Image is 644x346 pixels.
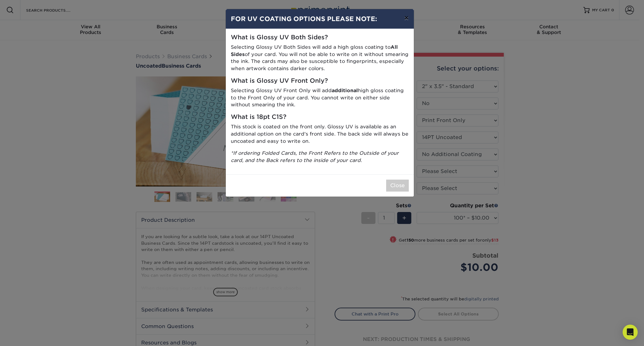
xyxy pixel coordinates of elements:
h5: What is 18pt C1S? [231,114,409,121]
button: × [399,9,414,27]
h4: FOR UV COATING OPTIONS PLEASE NOTE: [231,14,409,24]
button: Close [386,180,409,192]
i: *If ordering Folded Cards, the Front Refers to the Outside of your card, and the Back refers to t... [231,150,399,163]
p: Selecting Glossy UV Front Only will add high gloss coating to the Front Only of your card. You ca... [231,87,409,109]
div: Open Intercom Messenger [623,325,638,340]
p: This stock is coated on the front only. Glossy UV is available as an additional option on the car... [231,123,409,145]
strong: additional [332,87,358,93]
h5: What is Glossy UV Both Sides? [231,34,409,41]
h5: What is Glossy UV Front Only? [231,77,409,85]
strong: All Sides [231,44,398,57]
p: Selecting Glossy UV Both Sides will add a high gloss coating to of your card. You will not be abl... [231,44,409,72]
